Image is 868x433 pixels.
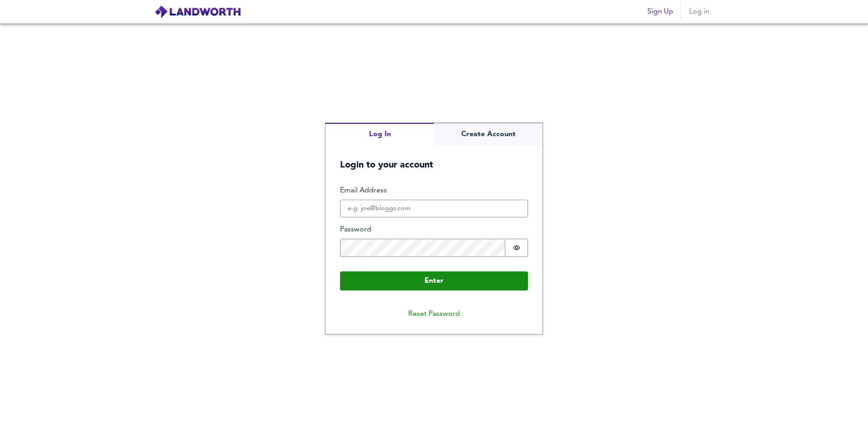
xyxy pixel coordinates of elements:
[340,271,528,290] button: Enter
[644,3,677,21] button: Sign Up
[685,3,714,21] button: Log in
[154,5,241,19] img: logo
[340,200,528,218] input: e.g. joe@bloggs.com
[688,5,710,18] span: Log in
[325,123,434,145] button: Log In
[434,123,542,145] button: Create Account
[647,5,673,18] span: Sign Up
[325,145,542,171] h5: Login to your account
[401,305,467,323] button: Reset Password
[505,239,528,257] button: Show password
[340,225,528,235] label: Password
[340,186,528,196] label: Email Address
